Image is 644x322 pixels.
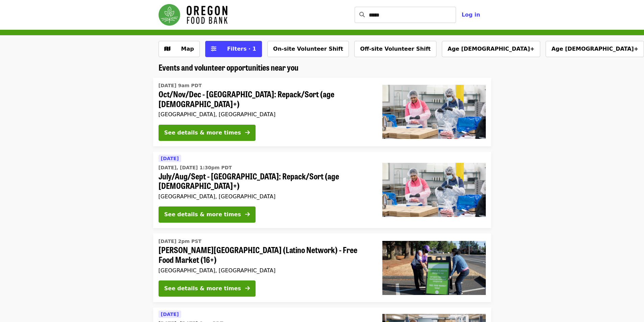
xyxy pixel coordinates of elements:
span: Map [181,46,194,52]
i: search icon [359,11,365,18]
button: See details & more times [159,280,256,297]
span: [DATE] [161,156,179,161]
button: Age [DEMOGRAPHIC_DATA]+ [546,41,644,57]
div: See details & more times [164,210,241,219]
i: arrow-right icon [245,129,250,136]
div: [GEOGRAPHIC_DATA], [GEOGRAPHIC_DATA] [159,111,372,118]
span: Oct/Nov/Dec - [GEOGRAPHIC_DATA]: Repack/Sort (age [DEMOGRAPHIC_DATA]+) [159,89,372,109]
a: See details for "Rigler Elementary School (Latino Network) - Free Food Market (16+)" [153,233,491,302]
button: On-site Volunteer Shift [267,41,349,57]
input: Search [369,7,456,23]
button: Log in [456,8,485,22]
i: arrow-right icon [245,211,250,218]
span: Events and volunteer opportunities near you [159,61,299,73]
button: Off-site Volunteer Shift [354,41,436,57]
time: [DATE] 9am PDT [159,82,202,89]
span: July/Aug/Sept - [GEOGRAPHIC_DATA]: Repack/Sort (age [DEMOGRAPHIC_DATA]+) [159,171,372,191]
button: Age [DEMOGRAPHIC_DATA]+ [442,41,540,57]
span: Filters · 1 [227,46,256,52]
time: [DATE] 2pm PST [159,238,201,245]
i: map icon [164,46,170,52]
button: Show map view [159,41,200,57]
img: July/Aug/Sept - Beaverton: Repack/Sort (age 10+) organized by Oregon Food Bank [382,163,486,217]
span: [DATE] [161,312,179,317]
span: Log in [461,11,480,18]
i: sliders-h icon [211,46,216,52]
img: Oct/Nov/Dec - Beaverton: Repack/Sort (age 10+) organized by Oregon Food Bank [382,85,486,139]
a: See details for "Oct/Nov/Dec - Beaverton: Repack/Sort (age 10+)" [153,78,491,146]
div: [GEOGRAPHIC_DATA], [GEOGRAPHIC_DATA] [159,193,372,200]
img: Rigler Elementary School (Latino Network) - Free Food Market (16+) organized by Oregon Food Bank [382,241,486,295]
a: See details for "July/Aug/Sept - Beaverton: Repack/Sort (age 10+)" [153,152,491,228]
img: Oregon Food Bank - Home [159,4,228,26]
time: [DATE], [DATE] 1:30pm PDT [159,164,232,171]
button: Filters (1 selected) [205,41,262,57]
div: See details & more times [164,284,241,293]
span: [PERSON_NAME][GEOGRAPHIC_DATA] (Latino Network) - Free Food Market (16+) [159,245,372,265]
button: See details & more times [159,206,256,223]
div: See details & more times [164,129,241,137]
button: See details & more times [159,125,256,141]
div: [GEOGRAPHIC_DATA], [GEOGRAPHIC_DATA] [159,267,372,274]
i: arrow-right icon [245,285,250,292]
